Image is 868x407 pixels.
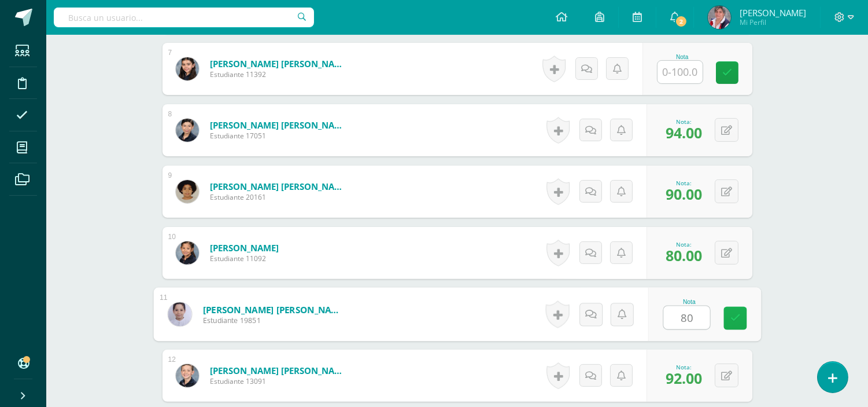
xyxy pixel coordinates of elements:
input: Busca un usuario... [54,8,314,27]
input: 0-100.0 [658,61,703,83]
span: Estudiante 13091 [210,376,349,386]
span: Mi Perfil [740,17,806,27]
div: Nota: [666,363,702,371]
span: 80.00 [666,245,702,265]
span: Estudiante 20161 [210,192,349,202]
a: [PERSON_NAME] [PERSON_NAME] [202,303,345,316]
span: Estudiante 19851 [202,316,345,326]
span: Estudiante 11392 [210,69,349,79]
div: Nota: [666,118,702,126]
div: Nota: [666,179,702,187]
span: 90.00 [666,184,702,204]
img: 195650ea99a48c6681fc40fcc0c6a1b4.png [176,364,199,387]
span: Estudiante 11092 [210,254,279,263]
span: Estudiante 17051 [210,131,349,141]
a: [PERSON_NAME] [PERSON_NAME] [210,58,349,69]
a: [PERSON_NAME] [PERSON_NAME] [210,119,349,131]
input: 0-100.0 [663,306,710,329]
div: Nota [663,299,715,305]
img: 52b02f2b78fc897d637f533264958f93.png [176,241,199,265]
span: 2 [675,15,688,28]
img: 988547a4a5a95fd065b96b763cdb525b.png [176,180,199,203]
span: 92.00 [666,368,702,388]
img: 04483f8b1c376941a79d8d7b15af16e8.png [176,57,199,80]
div: Nota: [666,240,702,248]
img: d18ab4ab9d15804eba30c26d3c84db06.png [168,302,191,326]
img: de0b392ea95cf163f11ecc40b2d2a7f9.png [708,6,731,29]
a: [PERSON_NAME] [210,242,279,254]
div: Nota [657,54,708,60]
span: [PERSON_NAME] [740,7,806,19]
a: [PERSON_NAME] [PERSON_NAME] [210,365,349,376]
span: 94.00 [666,123,702,142]
img: 763cef316814c30dcdb6780c0983a665.png [176,119,199,142]
a: [PERSON_NAME] [PERSON_NAME] [210,181,349,192]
